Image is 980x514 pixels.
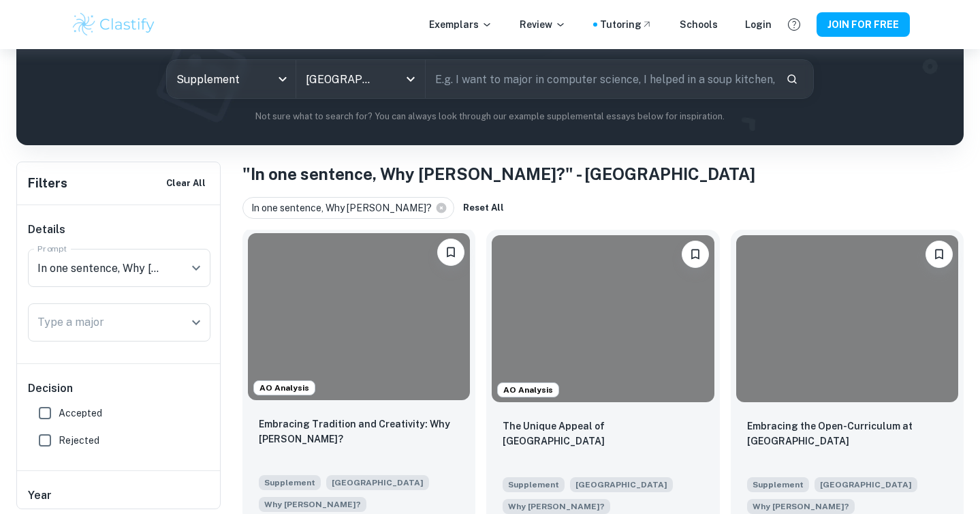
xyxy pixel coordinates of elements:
a: Login [745,17,772,32]
div: In one sentence, Why [PERSON_NAME]? [242,197,454,219]
p: Review [520,17,566,32]
span: Supplement [259,475,321,490]
span: Supplement [503,477,565,492]
span: AO Analysis [498,384,558,396]
span: Accepted [59,406,102,421]
img: Clastify logo [71,11,157,38]
span: AO Analysis [254,382,315,394]
div: Supplement [167,60,296,98]
h6: Year [28,487,210,504]
button: Open [187,313,206,332]
p: Embracing the Open-Curriculum at Brown University [747,419,947,449]
button: Clear All [163,173,209,194]
button: Reset All [460,198,507,218]
span: In one sentence, Why Brown? [259,496,366,512]
span: In one sentence, Why Brown? [503,498,610,514]
button: Please log in to bookmark exemplars [437,239,464,266]
button: Search [780,67,804,91]
p: The Unique Appeal of Brown University [503,419,703,449]
button: JOIN FOR FREE [817,12,910,37]
button: Please log in to bookmark exemplars [682,241,709,268]
span: Why [PERSON_NAME]? [264,498,361,511]
span: Why [PERSON_NAME]? [753,500,849,513]
a: Schools [680,17,718,32]
span: In one sentence, Why Brown? [747,498,855,514]
span: Supplement [747,477,809,492]
span: [GEOGRAPHIC_DATA] [815,477,917,492]
a: Tutoring [600,17,652,32]
p: Embracing Tradition and Creativity: Why Brown? [259,417,459,447]
button: Open [401,70,420,89]
label: Prompt [37,243,67,254]
h6: Details [28,222,210,238]
p: Not sure what to search for? You can always look through our example supplemental essays below fo... [27,110,953,123]
h6: Filters [28,174,67,193]
span: [GEOGRAPHIC_DATA] [570,477,673,492]
input: E.g. I want to major in computer science, I helped in a soup kitchen, I want to join the debate t... [426,60,776,98]
span: In one sentence, Why [PERSON_NAME]? [251,200,438,215]
h1: "In one sentence, Why [PERSON_NAME]?" - [GEOGRAPHIC_DATA] [242,162,964,186]
button: Help and Feedback [783,13,806,36]
span: [GEOGRAPHIC_DATA] [326,475,429,490]
span: Rejected [59,433,99,448]
button: Open [187,258,206,277]
button: Please log in to bookmark exemplars [926,241,953,268]
p: Exemplars [429,17,492,32]
span: Why [PERSON_NAME]? [508,500,605,513]
h6: Decision [28,380,210,397]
